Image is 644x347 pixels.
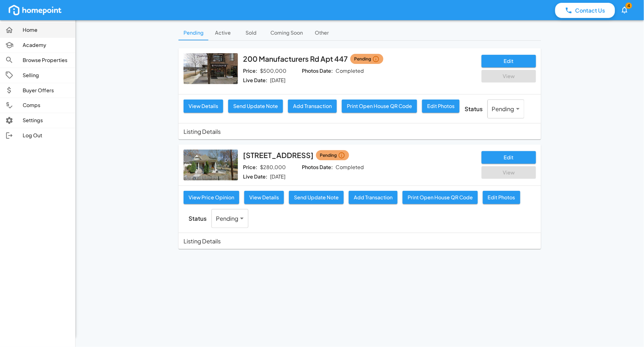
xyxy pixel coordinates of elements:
[184,191,239,204] button: View Price Opinion
[482,151,536,164] button: Edit
[260,67,286,75] p: $500,000
[342,100,417,113] button: Print Open House QR Code
[626,3,632,9] span: 4
[184,100,223,113] button: View Details
[228,100,283,113] button: Send Update Note
[184,150,238,180] img: streetview
[336,164,364,171] p: Completed
[243,173,268,180] p: Live Date:
[184,237,221,245] p: Listing Details
[243,164,257,171] p: Price:
[354,55,371,63] span: Pending
[184,127,221,136] p: Listing Details
[212,209,248,228] div: Pending
[189,214,206,223] p: Status
[270,77,285,84] p: [DATE]
[302,164,333,171] p: Photos Date:
[23,72,70,79] p: Selling
[618,2,631,18] button: 4
[302,67,333,75] p: Photos Date:
[237,25,265,40] button: Sold
[342,100,417,118] a: Print Open House QR Code
[265,25,308,40] button: Coming Soon
[422,100,460,113] button: Edit Photos
[8,4,63,16] img: homepoint_logo_white.png
[336,67,364,75] p: Completed
[320,152,337,159] span: Pending
[243,67,257,75] p: Price:
[178,25,209,40] button: Pending
[260,164,286,171] p: $280,000
[288,100,337,113] button: Add Transaction
[184,53,238,84] img: streetview
[23,102,70,109] p: Comps
[482,55,536,67] button: Edit
[270,173,285,180] p: [DATE]
[575,6,605,14] p: Contact Us
[243,53,348,65] h6: 200 Manufacturers Rd Apt 447
[488,100,524,118] div: Pending
[403,191,478,204] button: Print Open House QR Code
[289,191,344,204] button: Send Update Note
[244,191,284,204] button: View Details
[23,57,70,64] p: Browse Properties
[349,191,398,204] button: Add Transaction
[308,25,336,40] button: Other
[483,191,520,204] button: Edit Photos
[23,132,70,139] p: Log Out
[465,105,483,113] p: Status
[23,26,70,34] p: Home
[23,87,70,94] p: Buyer Offers
[23,42,70,49] p: Academy
[23,117,70,124] p: Settings
[243,150,314,161] h6: [STREET_ADDRESS]
[209,25,237,40] button: Active
[178,233,541,249] div: Listing Details
[178,123,541,139] div: Listing Details
[243,77,268,84] p: Live Date:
